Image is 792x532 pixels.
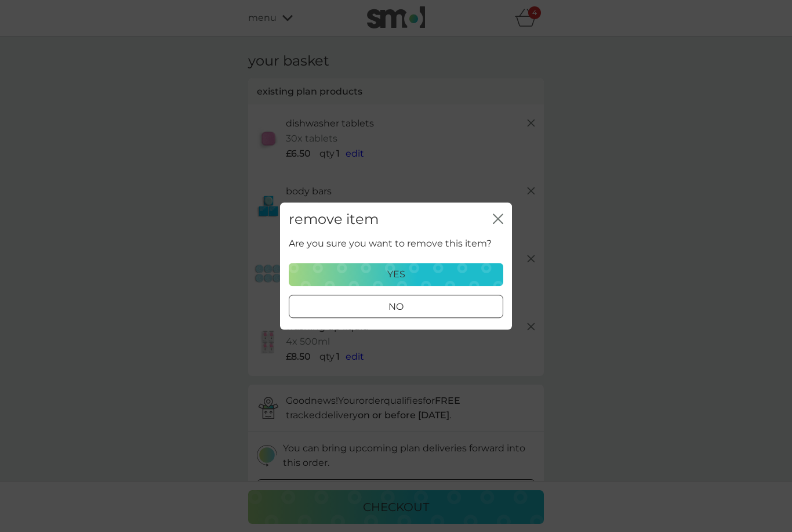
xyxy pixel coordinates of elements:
[289,211,379,228] h2: remove item
[493,213,503,226] button: close
[388,299,404,314] p: no
[289,295,503,318] button: no
[289,237,492,252] p: Are you sure you want to remove this item?
[289,263,503,286] button: yes
[387,267,405,282] p: yes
